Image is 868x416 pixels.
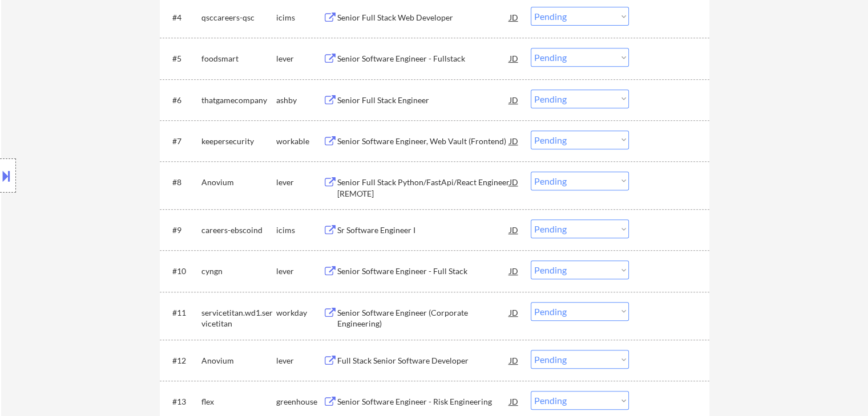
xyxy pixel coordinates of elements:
div: qsccareers-qsc [201,12,276,23]
div: Senior Software Engineer - Fullstack [337,53,510,64]
div: Anovium [201,355,276,366]
div: Senior Software Engineer, Web Vault (Frontend) [337,136,510,147]
div: icims [276,12,323,23]
div: keepersecurity [201,136,276,147]
div: JD [508,130,520,151]
div: thatgamecompany [201,95,276,106]
div: lever [276,53,323,64]
div: #12 [172,355,192,366]
div: workday [276,307,323,319]
div: lever [276,177,323,188]
div: servicetitan.wd1.servicetitan [201,307,276,329]
div: cyngn [201,266,276,277]
div: Senior Full Stack Web Developer [337,12,510,23]
div: #13 [172,396,192,407]
div: Senior Software Engineer (Corporate Engineering) [337,307,510,329]
div: Senior Software Engineer - Full Stack [337,266,510,277]
div: JD [508,350,520,370]
div: JD [508,48,520,68]
div: workable [276,136,323,147]
div: greenhouse [276,396,323,407]
div: Full Stack Senior Software Developer [337,355,510,366]
div: ashby [276,95,323,106]
div: Senior Full Stack Python/FastApi/React Engineer [REMOTE] [337,177,510,199]
div: Anovium [201,177,276,188]
div: #4 [172,12,192,23]
div: #11 [172,307,192,319]
div: JD [508,7,520,27]
div: careers-ebscoind [201,225,276,236]
div: JD [508,219,520,240]
div: Senior Software Engineer - Risk Engineering [337,396,510,407]
div: flex [201,396,276,407]
div: Sr Software Engineer I [337,225,510,236]
div: JD [508,391,520,411]
div: JD [508,172,520,192]
div: JD [508,89,520,110]
div: Senior Full Stack Engineer [337,95,510,106]
div: lever [276,355,323,366]
div: lever [276,266,323,277]
div: JD [508,260,520,281]
div: foodsmart [201,53,276,64]
div: #5 [172,53,192,64]
div: JD [508,302,520,323]
div: icims [276,225,323,236]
